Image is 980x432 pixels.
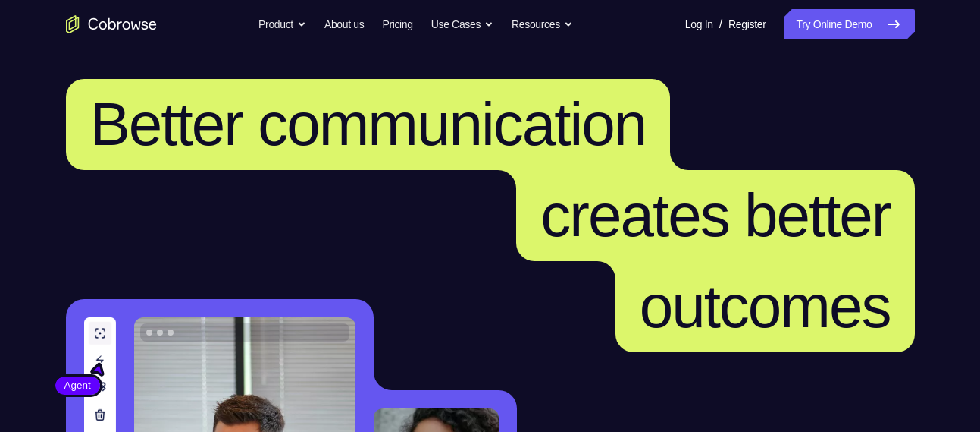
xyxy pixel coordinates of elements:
span: / [719,15,722,33]
button: Use Cases [431,9,493,39]
span: Agent [55,378,100,393]
a: Log In [685,9,713,39]
button: Resources [512,9,573,39]
a: About us [324,9,364,39]
a: Register [728,9,766,39]
span: Better communication [90,90,647,158]
a: Pricing [382,9,412,39]
a: Try Online Demo [784,9,914,39]
span: creates better [540,181,890,249]
span: outcomes [640,273,891,340]
button: Product [258,9,306,39]
a: Go to the home page [66,15,157,33]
